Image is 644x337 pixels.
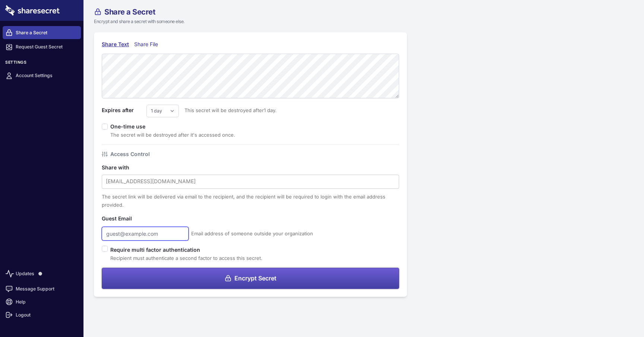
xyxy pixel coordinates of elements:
[102,40,129,48] div: Share Text
[3,295,81,308] a: Help
[3,41,81,54] a: Request Guest Secret
[3,60,81,68] h3: Settings
[179,106,277,114] span: This secret will be destroyed after 1 day .
[102,194,385,208] span: The secret link will be delivered via email to the recipient, and the recipient will be required ...
[134,40,161,48] div: Share File
[3,308,81,321] a: Logout
[102,214,146,223] label: Guest Email
[191,229,313,238] span: Email address of someone outside your organization
[102,106,146,114] label: Expires after
[3,265,81,282] a: Updates
[3,26,81,39] a: Share a Secret
[234,275,277,281] span: Encrypt Secret
[110,123,151,130] label: One-time use
[3,69,81,82] a: Account Settings
[102,227,189,241] input: guest@example.com
[110,131,235,139] div: The secret will be destroyed after it's accessed once.
[102,163,146,172] label: Share with
[102,268,399,289] button: Encrypt Secret
[94,18,449,25] p: Encrypt and share a secret with someone else.
[104,8,155,16] span: Share a Secret
[3,282,81,295] a: Message Support
[110,255,262,261] span: Recipient must authenticate a second factor to access this secret.
[110,150,150,158] h4: Access Control
[110,246,262,254] label: Require multi factor authentication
